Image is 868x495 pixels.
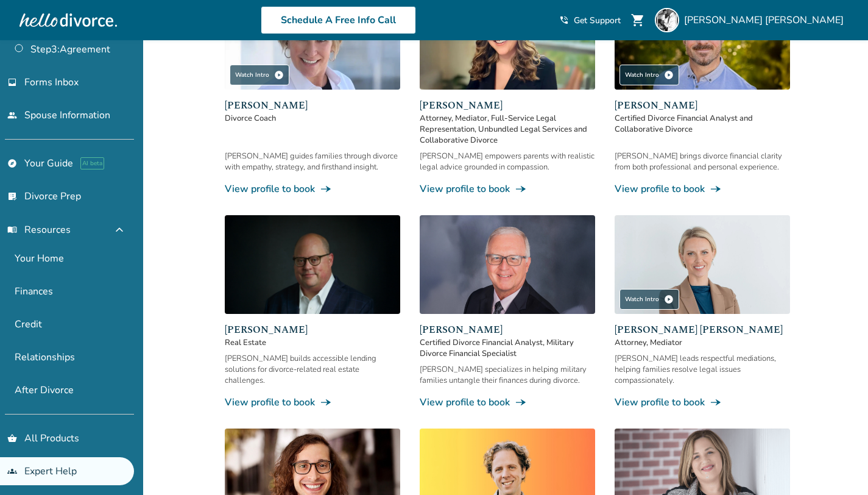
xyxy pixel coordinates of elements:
span: play_circle [664,294,674,304]
div: [PERSON_NAME] guides families through divorce with empathy, strategy, and firsthand insight. [225,151,400,173]
a: View profile to bookline_end_arrow_notch [420,396,595,409]
span: inbox [7,77,17,87]
span: people [7,110,17,120]
span: AI beta [80,157,104,169]
img: Chris Freemott [225,215,400,314]
span: play_circle [664,70,674,80]
span: Real Estate [225,337,400,348]
span: [PERSON_NAME] [615,98,790,113]
a: View profile to bookline_end_arrow_notch [225,182,400,196]
div: [PERSON_NAME] specializes in helping military families untangle their finances during divorce. [420,364,595,386]
div: [PERSON_NAME] leads respectful mediations, helping families resolve legal issues compassionately. [615,353,790,386]
a: View profile to bookline_end_arrow_notch [225,396,400,409]
img: David Smith [420,215,595,314]
span: Attorney, Mediator, Full-Service Legal Representation, Unbundled Legal Services and Collaborative... [420,113,595,146]
span: [PERSON_NAME] [PERSON_NAME] [615,322,790,337]
span: shopping_cart [630,13,645,27]
span: Resources [7,223,71,237]
span: line_end_arrow_notch [515,183,527,195]
span: groups [7,466,17,476]
span: shopping_basket [7,433,17,443]
span: line_end_arrow_notch [710,183,722,195]
span: line_end_arrow_notch [710,396,722,408]
img: Melissa Wheeler Hoff [615,215,790,314]
span: Forms Inbox [24,76,79,89]
span: list_alt_check [7,191,17,201]
img: Rahj Watson [655,8,679,32]
span: Attorney, Mediator [615,337,790,348]
span: menu_book [7,225,17,235]
span: line_end_arrow_notch [320,396,332,408]
span: Get Support [574,15,621,26]
a: phone_in_talkGet Support [559,15,621,26]
span: Certified Divorce Financial Analyst, Military Divorce Financial Specialist [420,337,595,359]
iframe: Chat Widget [807,436,868,495]
span: Certified Divorce Financial Analyst and Collaborative Divorce [615,113,790,135]
a: View profile to bookline_end_arrow_notch [420,182,595,196]
div: [PERSON_NAME] brings divorce financial clarity from both professional and personal experience. [615,151,790,173]
span: expand_less [112,223,127,237]
span: Divorce Coach [225,113,400,124]
div: Watch Intro [230,65,289,85]
div: Watch Intro [619,65,679,85]
span: [PERSON_NAME] [PERSON_NAME] [684,13,849,27]
span: phone_in_talk [559,15,569,25]
span: [PERSON_NAME] [225,322,400,337]
span: [PERSON_NAME] [420,98,595,113]
span: line_end_arrow_notch [515,396,527,408]
div: Watch Intro [619,289,679,310]
span: explore [7,158,17,168]
div: [PERSON_NAME] empowers parents with realistic legal advice grounded in compassion. [420,151,595,173]
span: [PERSON_NAME] [225,98,400,113]
a: Schedule A Free Info Call [261,6,416,34]
span: play_circle [274,70,284,80]
a: View profile to bookline_end_arrow_notch [615,182,790,196]
span: [PERSON_NAME] [420,322,595,337]
a: View profile to bookline_end_arrow_notch [615,396,790,409]
div: [PERSON_NAME] builds accessible lending solutions for divorce-related real estate challenges. [225,353,400,386]
span: line_end_arrow_notch [320,183,332,195]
